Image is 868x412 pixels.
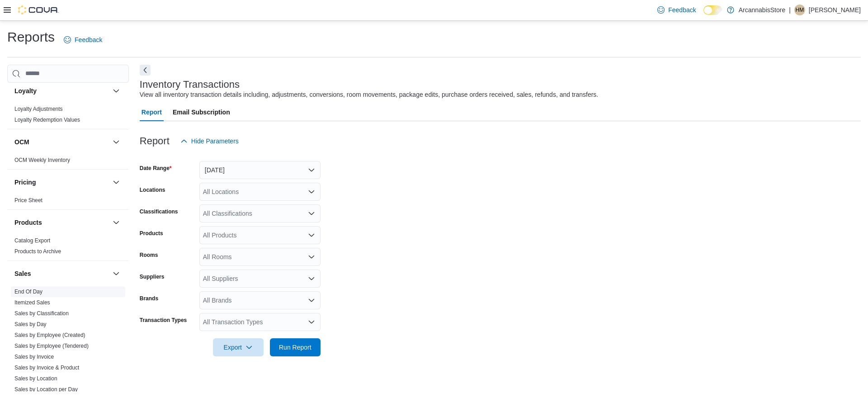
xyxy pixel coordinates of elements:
[14,106,63,112] a: Loyalty Adjustments
[14,248,61,255] a: Products to Archive
[140,273,165,280] label: Suppliers
[7,195,129,209] div: Pricing
[177,132,242,150] button: Hide Parameters
[308,232,315,239] button: Open list of options
[14,178,36,187] h3: Pricing
[7,155,129,169] div: OCM
[140,79,240,90] h3: Inventory Transactions
[111,137,122,147] button: OCM
[7,104,129,129] div: Loyalty
[14,343,89,349] a: Sales by Employee (Tendered)
[191,137,239,146] span: Hide Parameters
[308,253,315,260] button: Open list of options
[270,338,321,356] button: Run Report
[308,188,315,195] button: Open list of options
[14,86,109,95] button: Loyalty
[140,230,163,237] label: Products
[739,5,786,15] p: ArcannabisStore
[14,354,54,360] a: Sales by Invoice
[60,31,106,49] a: Feedback
[140,295,158,302] label: Brands
[140,251,158,259] label: Rooms
[75,35,102,44] span: Feedback
[14,86,37,95] h3: Loyalty
[14,269,109,278] button: Sales
[140,165,172,172] label: Date Range
[140,317,187,324] label: Transaction Types
[14,299,50,306] a: Itemized Sales
[14,117,80,123] a: Loyalty Redemption Values
[140,208,178,215] label: Classifications
[789,5,791,15] p: |
[654,1,699,19] a: Feedback
[7,235,129,260] div: Products
[140,65,151,76] button: Next
[14,289,42,295] a: End Of Day
[14,157,70,163] a: OCM Weekly Inventory
[213,338,264,356] button: Export
[14,386,78,393] a: Sales by Location per Day
[14,331,85,339] span: Sales by Employee (Created)
[111,268,122,279] button: Sales
[7,28,55,46] h1: Reports
[308,210,315,217] button: Open list of options
[14,375,57,382] span: Sales by Location
[14,137,109,147] button: OCM
[668,5,696,14] span: Feedback
[14,365,79,371] a: Sales by Invoice & Product
[703,5,722,15] input: Dark Mode
[142,103,162,121] span: Report
[308,275,315,282] button: Open list of options
[14,332,85,338] a: Sales by Employee (Created)
[308,297,315,304] button: Open list of options
[14,386,78,393] span: Sales by Location per Day
[809,5,861,15] p: [PERSON_NAME]
[14,237,50,244] span: Catalog Export
[173,103,230,121] span: Email Subscription
[14,218,109,227] button: Products
[14,178,109,187] button: Pricing
[14,353,54,360] span: Sales by Invoice
[14,137,29,147] h3: OCM
[14,310,69,317] a: Sales by Classification
[140,186,165,194] label: Locations
[140,136,170,147] h3: Report
[14,342,89,350] span: Sales by Employee (Tendered)
[14,269,31,278] h3: Sales
[14,248,61,255] span: Products to Archive
[111,177,122,188] button: Pricing
[796,5,804,15] span: HM
[111,85,122,96] button: Loyalty
[14,116,80,123] span: Loyalty Redemption Values
[14,375,57,382] a: Sales by Location
[14,321,47,328] span: Sales by Day
[14,197,42,204] span: Price Sheet
[14,197,42,204] a: Price Sheet
[279,343,311,352] span: Run Report
[218,338,258,356] span: Export
[111,217,122,228] button: Products
[14,321,47,327] a: Sales by Day
[14,288,42,295] span: End Of Day
[14,218,42,227] h3: Products
[14,364,79,371] span: Sales by Invoice & Product
[794,5,805,15] div: Henrique Merzari
[308,318,315,326] button: Open list of options
[199,161,321,179] button: [DATE]
[14,237,50,244] a: Catalog Export
[18,5,59,14] img: Cova
[140,90,598,99] div: View all inventory transaction details including, adjustments, conversions, room movements, packa...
